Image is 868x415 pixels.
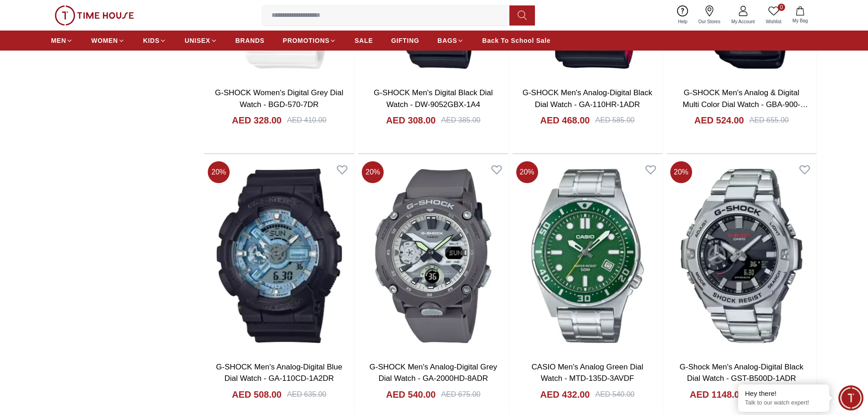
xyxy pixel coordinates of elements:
a: BRANDS [236,32,265,49]
a: PROMOTIONS [283,32,337,49]
span: My Account [728,18,759,25]
a: Our Stores [693,4,726,27]
a: MEN [51,32,73,49]
span: WOMEN [91,36,118,45]
span: PROMOTIONS [283,36,330,45]
a: G-SHOCK Men's Digital Black Dial Watch - DW-9052GBX-1A4 [374,88,493,109]
div: AED 655.00 [750,115,789,126]
span: BRANDS [236,36,265,45]
h4: AED 1148.00 [690,388,745,401]
a: BAGS [437,32,464,49]
h4: AED 540.00 [386,388,436,401]
span: 20 % [208,161,230,183]
a: G-SHOCK Men's Analog & Digital Multi Color Dial Watch - GBA-900-1A6DR [683,88,808,120]
img: ... [55,5,134,26]
a: WOMEN [91,32,125,49]
a: UNISEX [185,32,217,49]
h4: AED 524.00 [694,114,744,127]
span: 0 [778,4,785,11]
a: CASIO Men's Analog Green Dial Watch - MTD-135D-3AVDF [532,363,643,383]
div: AED 410.00 [287,115,326,126]
span: Help [674,18,691,25]
a: GIFTING [391,32,419,49]
h4: AED 432.00 [540,388,590,401]
div: AED 540.00 [595,389,634,400]
span: 20 % [670,161,692,183]
a: 0Wishlist [760,4,787,27]
span: 20 % [516,161,538,183]
a: G-SHOCK Men's Analog-Digital Grey Dial Watch - GA-2000HD-8ADR [370,363,497,383]
div: AED 635.00 [287,389,326,400]
span: Our Stores [695,18,724,25]
div: Chat Widget [838,385,863,410]
p: Talk to our watch expert! [745,399,822,407]
a: KIDS [143,32,166,49]
span: My Bag [789,17,812,24]
img: G-SHOCK Men's Analog-Digital Blue Dial Watch - GA-110CD-1A2DR [204,158,354,354]
a: Back To School Sale [482,32,550,49]
div: AED 385.00 [441,115,480,126]
a: SALE [354,32,373,49]
div: AED 675.00 [441,389,480,400]
a: G-SHOCK Men's Analog-Digital Black Dial Watch - GA-110HR-1ADR [523,88,652,109]
h4: AED 508.00 [232,388,282,401]
div: Hey there! [745,389,822,398]
span: Wishlist [762,18,785,25]
span: GIFTING [391,36,419,45]
span: UNISEX [185,36,210,45]
span: Back To School Sale [482,36,550,45]
div: AED 585.00 [595,115,634,126]
img: G-SHOCK Men's Analog-Digital Grey Dial Watch - GA-2000HD-8ADR [358,158,508,354]
img: G-Shock Men's Analog-Digital Black Dial Watch - GST-B500D-1ADR [667,158,817,354]
button: My Bag [787,5,813,26]
span: BAGS [437,36,457,45]
h4: AED 468.00 [540,114,590,127]
a: G-SHOCK Women's Digital Grey Dial Watch - BGD-570-7DR [215,88,344,109]
a: Help [673,4,693,27]
span: KIDS [143,36,159,45]
span: MEN [51,36,66,45]
h4: AED 328.00 [232,114,282,127]
a: G-Shock Men's Analog-Digital Black Dial Watch - GST-B500D-1ADR [680,363,804,383]
img: CASIO Men's Analog Green Dial Watch - MTD-135D-3AVDF [513,158,663,354]
h4: AED 308.00 [386,114,436,127]
span: SALE [354,36,373,45]
a: G-SHOCK Men's Analog-Digital Blue Dial Watch - GA-110CD-1A2DR [216,363,342,383]
span: 20 % [362,161,384,183]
